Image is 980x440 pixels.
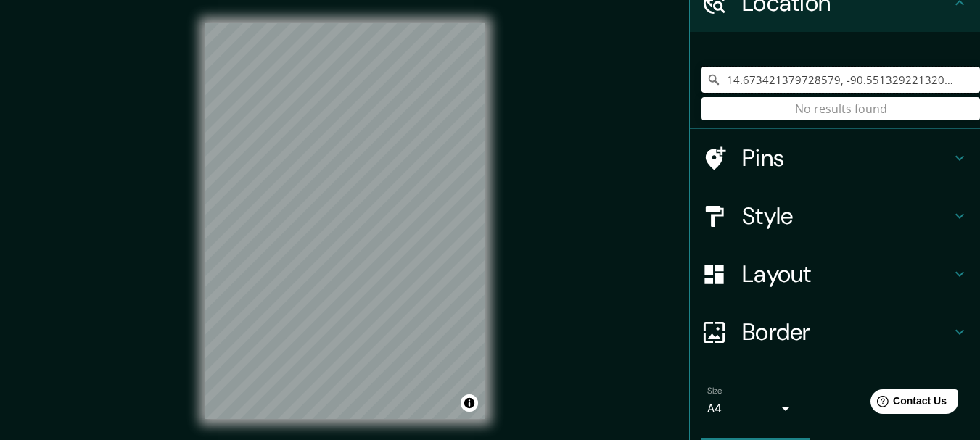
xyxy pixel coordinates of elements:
div: Style [690,187,980,245]
div: A4 [707,397,794,420]
button: Toggle attribution [461,394,478,412]
h4: Pins [742,144,951,173]
div: Layout [690,245,980,303]
div: Pins [690,129,980,187]
div: No results found [701,97,980,120]
canvas: Map [205,23,485,419]
h4: Layout [742,260,951,289]
div: Border [690,303,980,361]
h4: Style [742,202,951,231]
iframe: Help widget launcher [851,383,964,424]
label: Size [707,385,722,397]
h4: Border [742,317,951,346]
input: Pick your city or area [701,67,980,93]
